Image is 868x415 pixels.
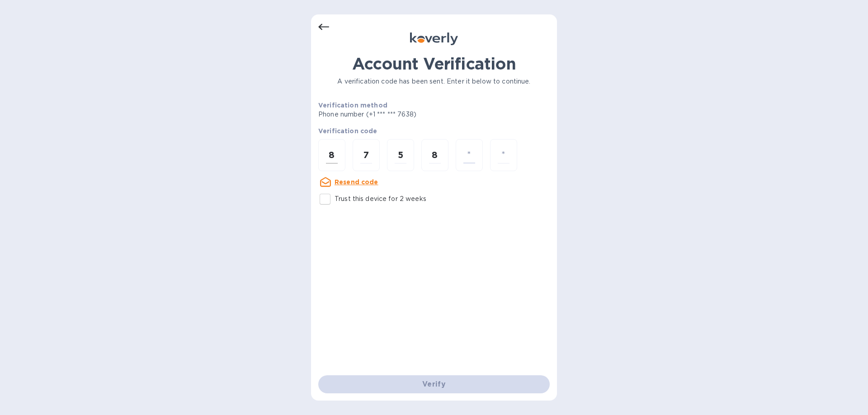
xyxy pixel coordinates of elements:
p: A verification code has been sent. Enter it below to continue. [318,77,550,86]
p: Trust this device for 2 weeks [335,194,426,204]
b: Verification method [318,102,387,109]
p: Verification code [318,126,550,135]
h1: Account Verification [318,54,550,73]
p: Phone number (+1 *** *** 7638) [318,110,486,119]
u: Resend code [335,178,378,186]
